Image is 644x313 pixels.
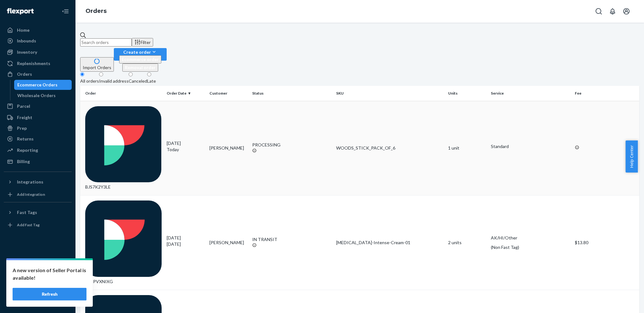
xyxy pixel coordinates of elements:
[129,72,133,76] input: Canceled
[4,145,72,155] a: Reporting
[119,55,161,63] button: Ecommerce order
[167,241,204,247] p: [DATE]
[491,235,570,241] p: AK/HI/Other
[606,5,619,18] button: Open notifications
[122,57,159,62] span: Ecommerce order
[252,142,331,148] div: PROCESSING
[80,2,112,20] ol: breadcrumbs
[620,5,633,18] button: Open account menu
[446,195,488,290] td: 2 units
[4,47,72,57] a: Inventory
[7,8,34,14] img: Flexport logo
[85,106,162,190] div: BJS7K2Y3LE
[4,69,72,79] a: Orders
[17,136,34,142] div: Returns
[4,123,72,133] a: Prep
[85,200,162,285] div: BJHPVXNIXG
[4,113,72,123] a: Freight
[80,38,132,47] input: Search orders
[625,140,638,173] button: Help Center
[252,236,331,243] div: IN TRANSIT
[17,222,40,228] div: Add Fast Tag
[167,146,204,153] p: Today
[17,38,36,44] div: Inbounds
[17,27,30,33] div: Home
[17,147,38,153] div: Reporting
[336,239,443,246] div: [MEDICAL_DATA]-Intense-Cream-01
[167,140,204,153] div: [DATE]
[4,207,72,217] button: Fast Tags
[14,80,72,90] a: Ecommerce Orders
[132,38,153,47] button: Filter
[4,25,72,35] a: Home
[4,134,72,144] a: Returns
[572,86,639,101] th: Fee
[99,72,103,76] input: Invalid address
[13,266,86,282] p: A new version of Seller Portal is available!
[17,92,56,99] div: Wholesale Orders
[4,263,72,273] a: Settings
[207,101,250,195] td: [PERSON_NAME]
[17,60,50,67] div: Replenishments
[17,125,27,131] div: Prep
[17,179,43,185] div: Integrations
[446,86,488,101] th: Units
[491,143,570,150] p: Standard
[80,57,114,72] button: Import Orders
[167,235,204,247] div: [DATE]
[209,91,247,96] div: Customer
[114,48,167,61] button: Create orderEcommerce orderRemoval order
[4,101,72,111] a: Parcel
[491,244,570,250] div: (Non Fast Tag)
[17,49,37,55] div: Inventory
[17,158,30,165] div: Billing
[147,78,156,84] div: Late
[4,274,72,284] a: Talk to Support
[14,91,72,101] a: Wholesale Orders
[4,220,72,230] a: Add Fast Tag
[250,86,334,101] th: Status
[572,195,639,290] td: $13.80
[119,49,161,55] div: Create order
[122,63,158,72] button: Removal order
[17,192,45,197] div: Add Integration
[446,101,488,195] td: 1 unit
[17,209,37,216] div: Fast Tags
[488,86,572,101] th: Service
[4,156,72,167] a: Billing
[86,8,107,14] a: Orders
[4,189,72,200] a: Add Integration
[80,86,164,101] th: Order
[4,295,72,305] button: Give Feedback
[4,36,72,46] a: Inbounds
[59,5,72,18] button: Close Navigation
[134,39,151,46] div: Filter
[17,114,32,121] div: Freight
[147,72,151,76] input: Late
[334,86,446,101] th: SKU
[80,78,99,84] div: All orders
[592,5,605,18] button: Open Search Box
[129,78,147,84] div: Canceled
[80,72,84,76] input: All orders
[336,145,443,151] div: WOODS_STICK_PACK_OF_6
[99,78,129,84] div: Invalid address
[13,288,86,300] button: Refresh
[207,195,250,290] td: [PERSON_NAME]
[4,285,72,295] a: Help Center
[125,65,156,70] span: Removal order
[17,82,58,88] div: Ecommerce Orders
[17,103,30,109] div: Parcel
[4,58,72,69] a: Replenishments
[17,71,32,77] div: Orders
[4,177,72,187] button: Integrations
[164,86,207,101] th: Order Date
